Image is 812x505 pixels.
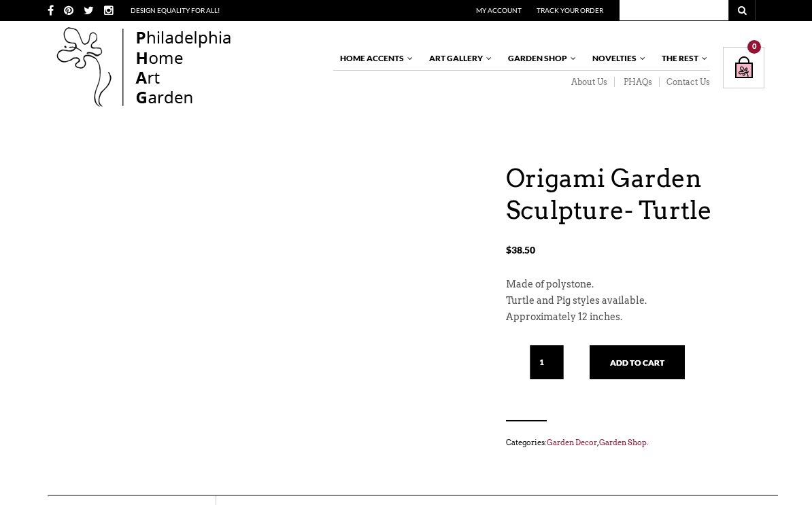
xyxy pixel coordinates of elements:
span: $ [506,244,511,256]
input: Qty [530,345,564,379]
a: About Us [562,77,615,88]
a: Art Gallery [422,47,493,70]
a: Garden Decor [547,438,597,447]
h1: Origami Garden Sculpture- Turtle [506,162,764,226]
a: Home Accents [333,47,414,70]
p: Made of polystone. [506,277,764,293]
a: The Rest [655,47,709,70]
span: Categories: , . [506,435,764,450]
a: My Account [476,6,522,14]
a: Track Your Order [537,6,603,14]
p: Approximately 12 inches. [506,309,764,326]
button: Add to cart [590,345,685,379]
a: Garden Shop [501,47,577,70]
a: Garden Shop [599,438,647,447]
div: 0 [747,40,761,54]
a: Novelties [586,47,647,70]
bdi: 38.50 [506,244,535,256]
a: Contact Us [660,77,710,88]
p: Turtle and Pig styles available. [506,293,764,309]
a: PHAQs [615,77,660,88]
